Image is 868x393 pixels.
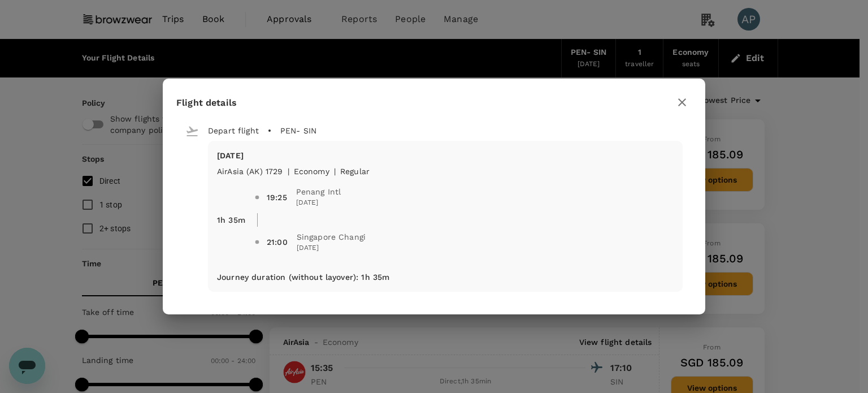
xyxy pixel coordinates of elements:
[217,214,245,226] p: 1h 35m
[296,197,341,209] span: [DATE]
[297,231,366,243] span: Singapore Changi
[288,167,289,176] span: |
[176,97,237,108] span: Flight details
[208,125,259,136] p: Depart flight
[297,243,366,254] span: [DATE]
[267,192,287,203] div: 19:25
[267,236,288,248] div: 21:00
[280,125,316,136] p: PEN - SIN
[217,166,283,177] p: AirAsia (AK) 1729
[217,271,389,283] p: Journey duration (without layover) : 1h 35m
[294,166,329,177] p: economy
[296,186,341,197] span: Penang Intl
[217,150,674,161] p: [DATE]
[340,166,370,177] p: Regular
[334,167,336,176] span: |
